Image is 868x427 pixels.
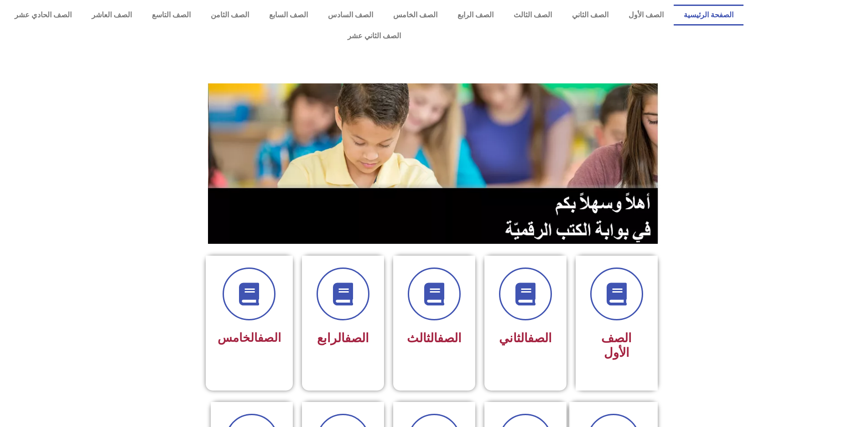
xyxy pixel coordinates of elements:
[5,26,743,46] a: الصف الثاني عشر
[562,5,619,26] a: الصف الثاني
[601,331,632,360] span: الصف الأول
[201,5,259,26] a: الصف الثامن
[407,331,462,345] span: الثالث
[258,331,281,345] a: الصف
[437,331,462,345] a: الصف
[528,331,552,345] a: الصف
[5,5,82,26] a: الصف الحادي عشر
[259,5,318,26] a: الصف السابع
[499,331,552,345] span: الثاني
[674,5,743,26] a: الصفحة الرئيسية
[383,5,447,26] a: الصف الخامس
[82,5,142,26] a: الصف العاشر
[504,5,562,26] a: الصف الثالث
[218,331,281,345] span: الخامس
[317,331,369,345] span: الرابع
[447,5,504,26] a: الصف الرابع
[142,5,201,26] a: الصف التاسع
[619,5,674,26] a: الصف الأول
[318,5,383,26] a: الصف السادس
[345,331,369,345] a: الصف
